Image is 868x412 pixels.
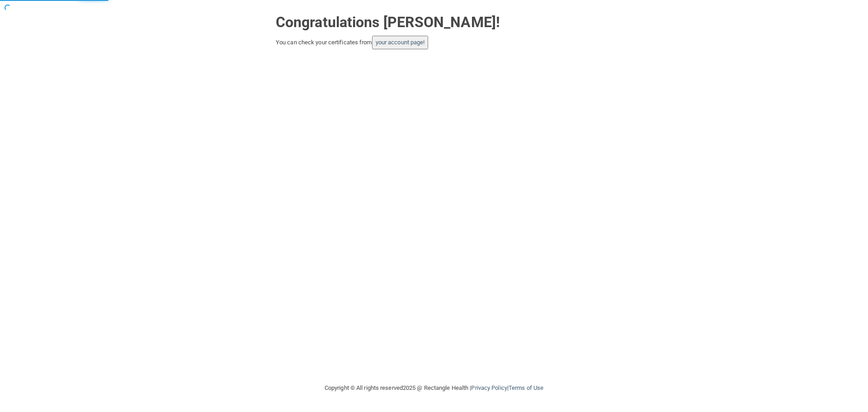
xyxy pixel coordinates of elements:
div: You can check your certificates from [276,36,592,49]
a: Terms of Use [509,384,543,391]
button: your account page! [372,36,429,49]
strong: Congratulations [PERSON_NAME]! [276,14,500,31]
a: Privacy Policy [471,384,507,391]
a: your account page! [376,39,425,46]
div: Copyright © All rights reserved 2025 @ Rectangle Health | | [269,374,599,403]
